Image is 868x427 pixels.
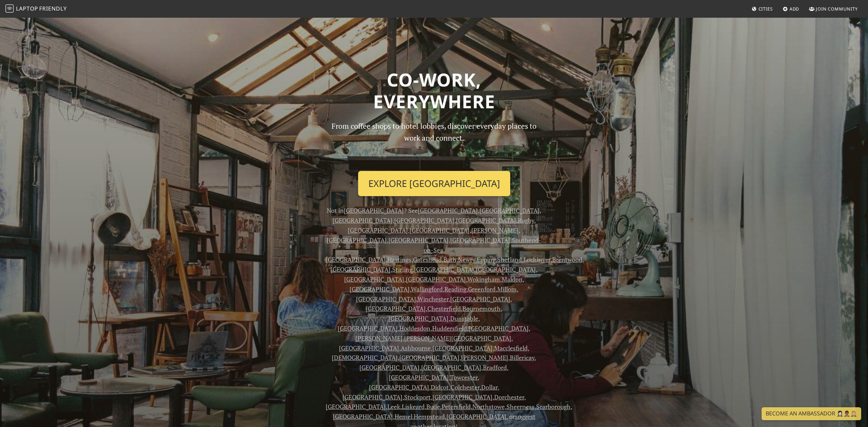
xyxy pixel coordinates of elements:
a: [GEOGRAPHIC_DATA] [369,383,429,391]
a: [GEOGRAPHIC_DATA] [450,295,510,303]
span: Join Community [816,6,858,12]
a: Dunstable [450,314,478,322]
a: Leek [387,402,400,411]
a: [GEOGRAPHIC_DATA] [476,265,536,273]
a: [GEOGRAPHIC_DATA] [418,206,478,215]
a: [GEOGRAPHIC_DATA] [394,216,454,224]
a: Hoddesdon [399,324,430,332]
a: [GEOGRAPHIC_DATA] [344,206,404,215]
span: Add [790,6,799,12]
a: Billericay [510,353,534,362]
a: Wokingham [467,275,500,283]
a: [GEOGRAPHIC_DATA] [421,363,481,371]
a: Ashbourne [401,344,431,352]
a: Rugby [518,216,534,224]
a: Colchester [451,383,480,391]
a: Didcot [431,383,449,391]
a: Northstowe [472,402,505,411]
a: Gateshead [413,255,442,264]
a: [GEOGRAPHIC_DATA] [348,226,408,234]
span: Cities [759,6,773,12]
a: Dorchester [494,393,524,401]
a: [GEOGRAPHIC_DATA] [366,304,426,313]
a: Add [780,3,802,15]
a: [GEOGRAPHIC_DATA] [388,236,448,244]
a: [GEOGRAPHIC_DATA] [344,275,404,283]
a: Chesterfield [427,304,461,313]
a: [GEOGRAPHIC_DATA] [432,393,492,401]
a: Petersfield [442,402,471,411]
a: [GEOGRAPHIC_DATA] [327,236,387,244]
span: Laptop [16,5,38,12]
a: Dollar [481,383,498,391]
a: Brentwood [552,255,582,264]
h1: Co-work, Everywhere [213,69,655,112]
a: Stirling [392,265,412,273]
a: [GEOGRAPHIC_DATA] [432,344,492,352]
a: [GEOGRAPHIC_DATA] [410,226,470,234]
a: Stockport [404,393,431,401]
a: [GEOGRAPHIC_DATA] [333,412,393,421]
a: Cities [749,3,776,15]
a: [GEOGRAPHIC_DATA] [326,402,386,411]
a: Newry [458,255,475,264]
a: Macclesfield [494,344,528,352]
a: [PERSON_NAME] [471,226,518,234]
a: [GEOGRAPHIC_DATA] [330,265,391,273]
a: Join Community [806,3,860,15]
span: Friendly [39,5,67,12]
a: Wallingford [411,285,443,293]
a: [GEOGRAPHIC_DATA] [469,324,529,332]
a: Liskeard [402,402,425,411]
a: [GEOGRAPHIC_DATA] [338,324,398,332]
a: [GEOGRAPHIC_DATA] [456,216,516,224]
a: Bournemouth [462,304,501,313]
a: Lochinver [524,255,550,264]
a: Towcester [450,373,477,381]
a: Bradford [483,363,507,371]
a: [PERSON_NAME][GEOGRAPHIC_DATA] [404,334,511,342]
a: Southend-on-Sea [424,236,542,254]
a: Sheerness [506,402,534,411]
a: [GEOGRAPHIC_DATA] [389,373,449,381]
img: LaptopFriendly [5,4,14,13]
a: Reading [444,285,466,293]
a: Millom [497,285,517,293]
a: [GEOGRAPHIC_DATA] [339,344,399,352]
a: [GEOGRAPHIC_DATA] [333,216,393,224]
a: [GEOGRAPHIC_DATA] [359,363,420,371]
a: [PERSON_NAME] [355,334,402,342]
a: [GEOGRAPHIC_DATA] [350,285,410,293]
a: Huddersfield [432,324,467,332]
a: [GEOGRAPHIC_DATA] [399,353,459,362]
a: Become an Ambassador 🤵🏻‍♀️🤵🏾‍♂️🤵🏼‍♀️ [762,407,861,420]
a: [GEOGRAPHIC_DATA] [450,236,510,244]
a: [GEOGRAPHIC_DATA] [446,412,506,421]
a: Explore [GEOGRAPHIC_DATA] [358,171,510,196]
a: Winchester [417,295,448,303]
a: [PERSON_NAME] [461,353,508,362]
a: Greenford [468,285,496,293]
a: Shetland [497,255,522,264]
a: Epping [477,255,496,264]
a: Bude [426,402,440,411]
a: [DEMOGRAPHIC_DATA] [332,353,398,362]
p: From coffee shops to hotel lobbies, discover everyday places to work and connect. [326,120,543,165]
a: Bath [443,255,456,264]
a: Maldon [502,275,523,283]
a: [GEOGRAPHIC_DATA] [388,314,448,322]
a: Scarborough [536,402,571,411]
a: [GEOGRAPHIC_DATA] [414,265,474,273]
a: Hastings [387,255,411,264]
a: [GEOGRAPHIC_DATA] [326,255,386,264]
a: [GEOGRAPHIC_DATA] [480,206,540,215]
a: [GEOGRAPHIC_DATA] [406,275,466,283]
a: [GEOGRAPHIC_DATA] [356,295,416,303]
a: LaptopFriendly LaptopFriendly [5,3,67,15]
a: [GEOGRAPHIC_DATA] [342,393,402,401]
a: Hemel Hempstead [395,412,445,421]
